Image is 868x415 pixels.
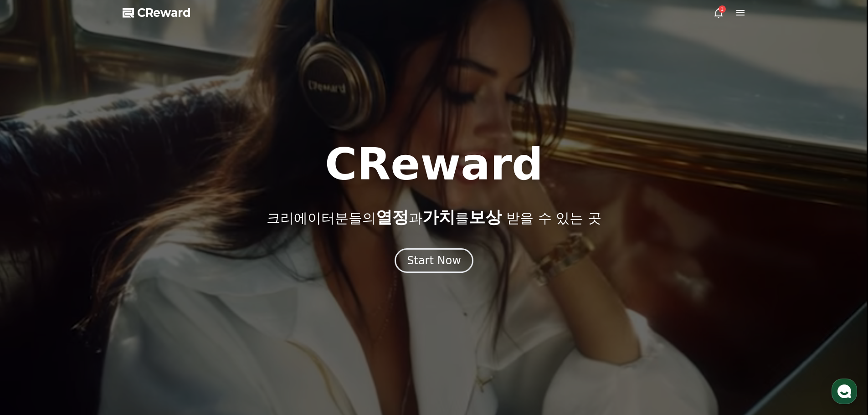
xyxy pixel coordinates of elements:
[719,5,726,13] div: 1
[267,208,601,226] p: 크리에이터분들의 과 를 받을 수 있는 곳
[325,143,543,186] h1: CReward
[29,302,34,310] span: 홈
[141,302,152,310] span: 설정
[713,7,724,18] a: 1
[422,208,455,226] span: 가치
[83,303,94,310] span: 대화
[3,289,60,312] a: 홈
[376,208,409,226] span: 열정
[407,253,461,268] div: Start Now
[395,257,473,266] a: Start Now
[118,289,175,312] a: 설정
[137,5,191,20] span: CReward
[395,248,473,273] button: Start Now
[123,5,191,20] a: CReward
[60,289,118,312] a: 대화
[469,208,502,226] span: 보상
